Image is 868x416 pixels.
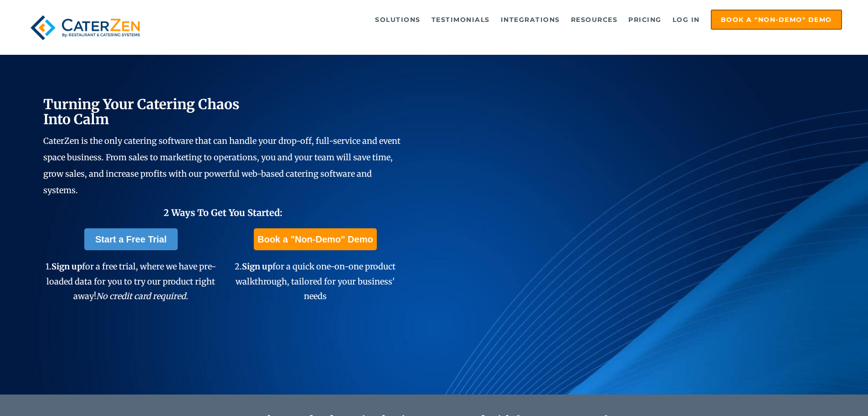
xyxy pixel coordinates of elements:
span: Sign up [242,261,272,272]
a: Log in [668,11,704,29]
em: No credit card required. [96,291,188,301]
span: Sign up [51,261,82,272]
a: Integrations [496,11,565,29]
a: Testimonials [427,11,494,29]
div: Navigation Menu [165,10,842,30]
a: Resources [566,11,622,29]
span: 2 Ways To Get You Started: [164,207,282,218]
span: 2. for a quick one-on-one product walkthrough, tailored for your business' needs [235,261,395,301]
a: Pricing [624,11,666,29]
span: CaterZen is the only catering software that can handle your drop-off, full-service and event spac... [43,136,401,195]
a: Start a Free Trial [84,228,178,250]
a: Book a "Non-Demo" Demo [711,10,842,30]
a: Book a "Non-Demo" Demo [254,228,376,250]
a: Solutions [370,11,425,29]
span: 1. for a free trial, where we have pre-loaded data for you to try our product right away! [46,261,216,301]
iframe: Help widget launcher [787,380,858,406]
img: caterzen [26,10,144,46]
span: Turning Your Catering Chaos Into Calm [43,95,240,128]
